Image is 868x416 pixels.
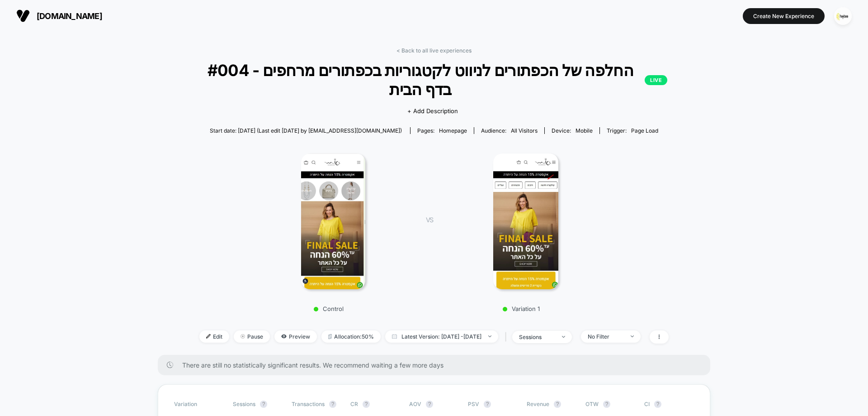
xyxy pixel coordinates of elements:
button: ? [260,401,267,408]
div: Trigger: [607,127,658,134]
div: Audience: [481,127,538,134]
span: AOV [409,401,421,407]
p: Control [250,305,408,312]
span: Device: [544,127,599,134]
span: PSV [468,401,479,407]
img: edit [206,334,211,339]
button: ? [554,401,561,408]
span: #004 - החלפה של הכפתורים לניווט לקטגוריות בכפתורים מרחפים בדף הבית [201,61,667,99]
span: All Visitors [511,127,538,134]
span: OTW [585,401,635,408]
span: Transactions [292,401,325,407]
span: There are still no statistically significant results. We recommend waiting a few more days [182,361,692,369]
div: Pages: [417,127,467,134]
span: CR [350,401,358,407]
img: end [488,335,491,337]
img: end [631,335,634,337]
span: Start date: [DATE] (Last edit [DATE] by [EMAIL_ADDRESS][DOMAIN_NAME]) [210,127,402,134]
span: Page Load [631,127,658,134]
img: calendar [392,334,397,339]
button: ? [484,401,491,408]
p: LIVE [645,75,667,85]
p: Variation 1 [442,305,600,312]
img: rebalance [328,334,332,339]
div: sessions [519,334,555,340]
span: mobile [576,127,593,134]
button: ? [426,401,433,408]
button: ? [329,401,336,408]
span: Preview [274,330,317,343]
span: CI [644,401,694,408]
img: ppic [834,7,852,25]
span: [DOMAIN_NAME] [37,11,102,21]
img: end [562,336,565,338]
span: Revenue [527,401,549,407]
a: < Back to all live experiences [396,47,472,54]
button: Create New Experience [743,8,825,24]
img: Variation 1 main [493,153,558,289]
span: VS [426,216,433,224]
span: Edit [199,330,229,343]
img: Visually logo [16,9,30,23]
span: Variation [174,401,224,408]
button: ? [603,401,610,408]
span: Allocation: 50% [321,330,381,343]
button: [DOMAIN_NAME] [14,9,105,23]
span: | [503,330,512,344]
span: + Add Description [407,107,458,116]
span: Pause [234,330,270,343]
button: ppic [831,7,854,25]
span: Sessions [233,401,255,407]
span: homepage [439,127,467,134]
button: ? [363,401,370,408]
img: Control main [301,153,365,289]
span: Latest Version: [DATE] - [DATE] [385,330,498,343]
button: ? [654,401,661,408]
img: end [241,334,245,339]
div: No Filter [588,333,624,340]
